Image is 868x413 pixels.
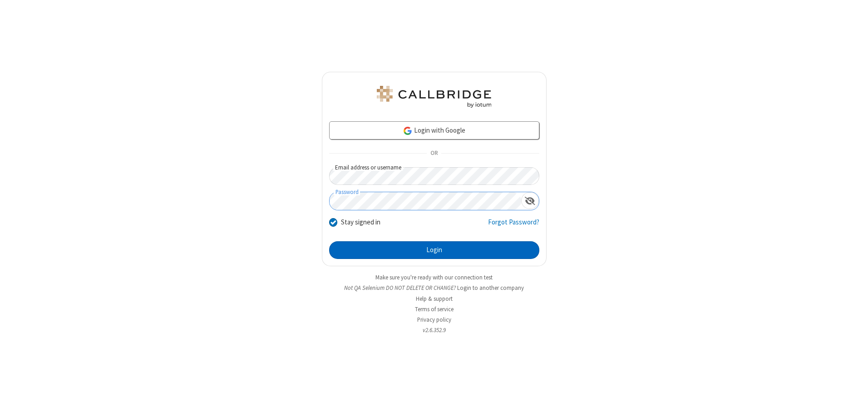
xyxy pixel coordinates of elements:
a: Help & support [416,295,453,303]
span: OR [427,147,441,160]
iframe: Chat [845,389,861,407]
button: Login [329,241,539,259]
img: google-icon.png [403,126,413,136]
a: Login with Google [329,121,539,139]
input: Email address or username [329,167,539,185]
a: Make sure you're ready with our connection test [375,274,493,281]
a: Terms of service [415,305,454,313]
li: v2.6.352.9 [322,326,547,334]
li: Not QA Selenium DO NOT DELETE OR CHANGE? [322,284,547,292]
div: Show password [521,192,539,209]
a: Privacy policy [417,316,451,323]
a: Forgot Password? [488,217,539,234]
input: Password [330,192,521,210]
img: QA Selenium DO NOT DELETE OR CHANGE [375,86,493,108]
button: Login to another company [457,284,524,292]
label: Stay signed in [341,217,380,228]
